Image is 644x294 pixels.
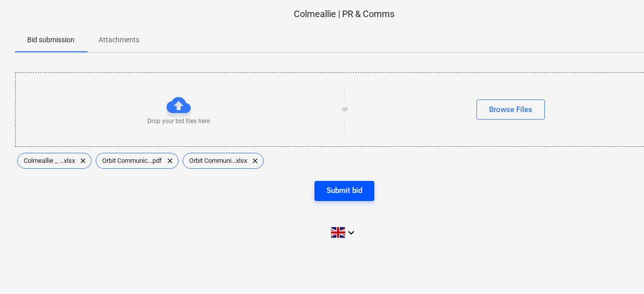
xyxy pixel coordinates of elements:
[96,153,179,169] div: Orbit Communic...pdf
[99,35,139,45] p: Attachments
[164,155,176,167] span: clear
[345,227,357,239] i: keyboard_arrow_down
[18,157,81,164] span: Colmeallie _ ...xlsx
[183,153,264,169] div: Orbit Communi...xlsx
[27,35,74,45] p: Bid submission
[77,155,89,167] span: clear
[17,153,92,169] div: Colmeallie _ ...xlsx
[314,181,374,201] button: Submit bid
[147,117,210,126] p: Drop your bid files here
[96,157,168,164] span: Orbit Communic...pdf
[249,155,261,167] span: clear
[476,100,545,120] button: Browse Files
[327,184,362,197] div: Submit bid
[489,103,532,116] div: Browse Files
[183,157,253,164] span: Orbit Communi...xlsx
[342,105,348,114] p: or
